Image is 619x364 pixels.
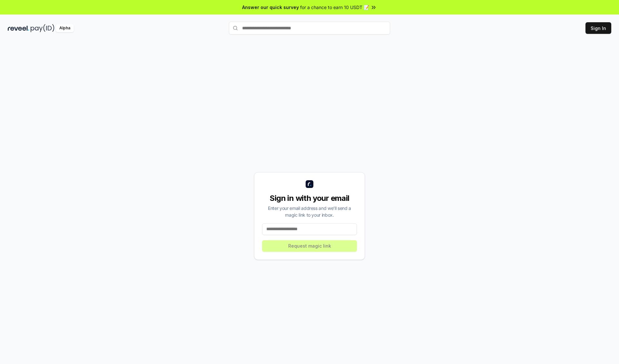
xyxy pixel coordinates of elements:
img: logo_small [306,180,313,188]
span: for a chance to earn 10 USDT 📝 [300,4,369,11]
img: pay_id [31,24,54,32]
div: Alpha [56,24,74,32]
img: reveel_dark [8,24,29,32]
div: Enter your email address and we’ll send a magic link to your inbox. [262,205,357,218]
button: Sign In [585,22,611,34]
span: Answer our quick survey [242,4,299,11]
div: Sign in with your email [262,193,357,203]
